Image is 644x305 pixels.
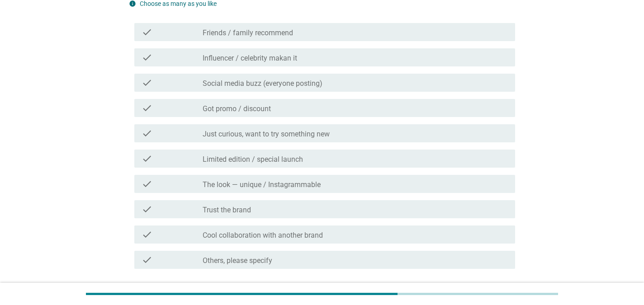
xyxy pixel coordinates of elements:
label: Influencer / celebrity makan it [203,54,297,63]
label: Trust the brand [203,206,251,215]
label: Social media buzz (everyone posting) [203,79,322,88]
i: check [142,153,152,164]
label: Just curious, want to try something new [203,130,330,139]
i: check [142,178,152,189]
i: check [142,204,152,215]
i: check [142,229,152,240]
label: Got promo / discount [203,104,271,113]
i: check [142,254,152,265]
i: check [142,77,152,88]
i: check [142,27,152,38]
label: Cool collaboration with another brand [203,231,323,240]
label: Limited edition / special launch [203,155,303,164]
i: check [142,52,152,63]
label: Others, please specify [203,256,272,265]
label: The look — unique / Instagrammable [203,180,321,189]
i: check [142,128,152,139]
label: Friends / family recommend [203,28,293,38]
i: check [142,103,152,113]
